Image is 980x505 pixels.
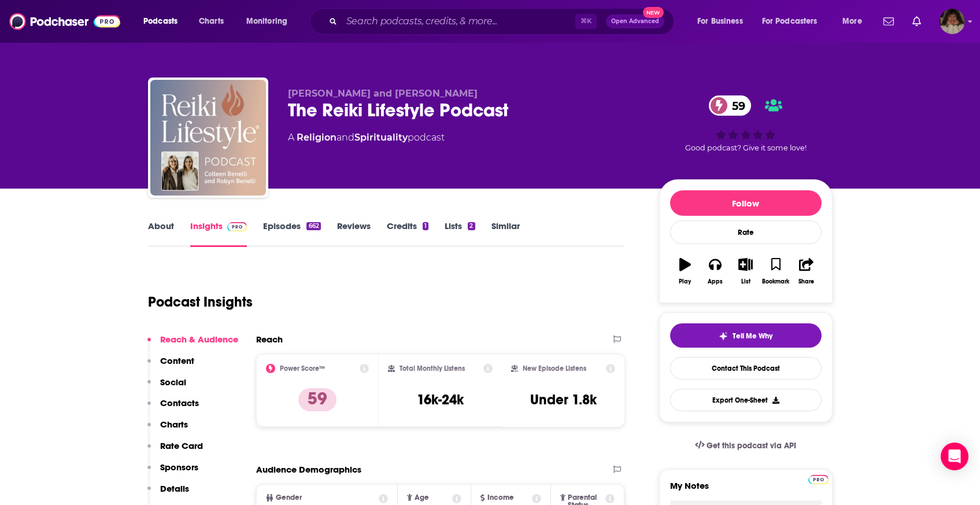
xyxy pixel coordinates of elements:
button: Play [670,250,700,292]
p: Rate Card [160,440,203,451]
img: The Reiki Lifestyle Podcast [150,80,266,196]
p: Contacts [160,397,199,408]
span: Podcasts [143,13,177,30]
div: Rate [670,220,822,244]
img: tell me why sparkle [719,331,728,341]
h2: Reach [256,334,283,345]
a: Get this podcast via API [686,432,806,460]
span: Gender [276,494,302,502]
button: Social [147,377,186,398]
button: Charts [147,419,188,440]
h3: 16k-24k [417,391,464,408]
button: open menu [834,12,877,31]
p: Sponsors [160,462,198,473]
span: Income [487,494,514,502]
span: and [336,132,354,143]
button: List [730,250,760,292]
div: Apps [708,278,723,285]
span: Monitoring [246,13,287,30]
button: open menu [238,12,302,31]
a: Show notifications dropdown [879,12,898,31]
div: A podcast [288,131,445,145]
a: Contact This Podcast [670,357,822,379]
div: 2 [468,222,475,230]
span: Age [415,494,429,502]
a: Similar [491,220,520,247]
button: Sponsors [147,462,198,483]
h2: Audience Demographics [256,464,361,475]
div: Share [798,278,814,285]
button: Details [147,483,189,504]
button: Show profile menu [940,9,965,34]
a: InsightsPodchaser Pro [190,220,247,247]
a: Spirituality [354,132,408,143]
p: Social [160,377,186,388]
h1: Podcast Insights [148,293,253,311]
span: Tell Me Why [733,331,772,341]
p: Details [160,483,189,494]
a: 59 [709,95,751,116]
img: Podchaser Pro [808,475,829,484]
button: Export One-Sheet [670,389,822,411]
a: About [148,220,174,247]
div: 1 [423,222,428,230]
a: Reviews [337,220,371,247]
span: ⌘ K [575,14,597,29]
span: New [643,7,664,18]
span: [PERSON_NAME] and [PERSON_NAME] [288,88,478,99]
div: Bookmark [762,278,789,285]
img: User Profile [940,9,965,34]
button: tell me why sparkleTell Me Why [670,323,822,348]
a: Lists2 [445,220,475,247]
p: Charts [160,419,188,430]
button: Open AdvancedNew [606,14,664,28]
img: Podchaser - Follow, Share and Rate Podcasts [9,10,120,32]
h2: Power Score™ [280,364,325,373]
input: Search podcasts, credits, & more... [342,12,575,31]
div: 59Good podcast? Give it some love! [659,88,833,160]
button: Bookmark [761,250,791,292]
button: Share [791,250,821,292]
a: Credits1 [387,220,428,247]
img: Podchaser Pro [227,222,247,231]
button: open menu [755,12,834,31]
label: My Notes [670,480,822,500]
span: 59 [720,95,751,116]
div: List [741,278,750,285]
span: For Business [697,13,743,30]
button: Apps [700,250,730,292]
span: Good podcast? Give it some love! [685,143,807,152]
div: Open Intercom Messenger [941,443,968,470]
div: Play [679,278,691,285]
span: Logged in as angelport [940,9,965,34]
span: For Podcasters [762,13,818,30]
a: Charts [191,12,231,31]
span: Get this podcast via API [707,441,796,451]
h2: New Episode Listens [523,364,586,373]
a: Show notifications dropdown [908,12,926,31]
span: Open Advanced [611,19,659,24]
span: More [842,13,862,30]
a: Episodes662 [263,220,320,247]
span: Charts [199,13,224,30]
button: Reach & Audience [147,334,238,355]
button: Contacts [147,397,199,419]
h2: Total Monthly Listens [400,364,465,373]
div: 662 [306,222,320,230]
a: Pro website [808,473,829,484]
p: 59 [298,388,336,411]
button: Rate Card [147,440,203,462]
button: open menu [135,12,193,31]
div: Search podcasts, credits, & more... [321,8,685,35]
p: Reach & Audience [160,334,238,345]
p: Content [160,355,194,366]
button: Follow [670,190,822,216]
a: Religion [297,132,336,143]
button: open menu [689,12,757,31]
h3: Under 1.8k [530,391,597,408]
button: Content [147,355,194,377]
